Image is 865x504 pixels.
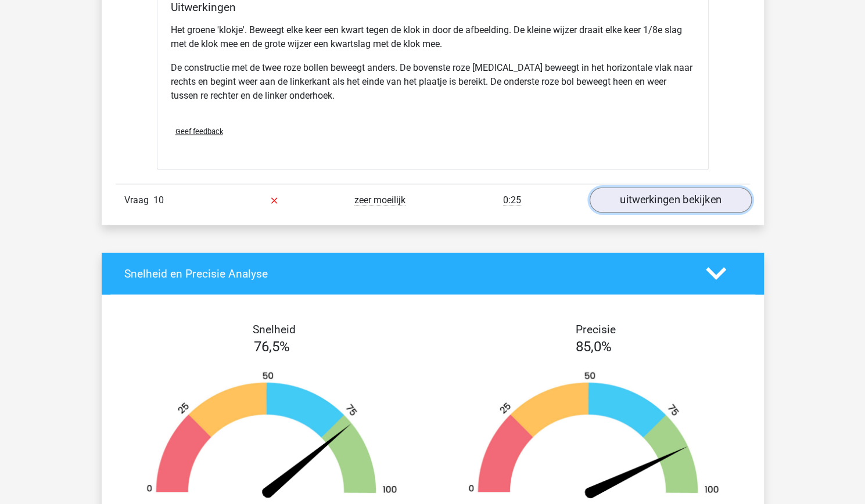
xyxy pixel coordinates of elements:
p: Het groene 'klokje'. Beweegt elke keer een kwart tegen de klok in door de afbeelding. De kleine w... [171,23,695,51]
span: zeer moeilijk [354,194,405,206]
img: 85.c8310d078360.png [450,370,737,503]
a: uitwerkingen bekijken [589,187,751,213]
img: 77.f5bf38bee179.png [128,370,415,503]
span: Vraag [124,193,153,207]
span: 10 [153,194,164,205]
span: 85,0% [576,338,612,354]
h4: Uitwerkingen [171,1,695,14]
span: 76,5% [254,338,290,354]
p: De constructie met de twee roze bollen beweegt anders. De bovenste roze [MEDICAL_DATA] beweegt in... [171,60,695,102]
h4: Precisie [446,322,746,336]
span: Geef feedback [175,127,223,135]
h4: Snelheid en Precisie Analyse [124,267,688,280]
span: 0:25 [503,194,521,206]
h4: Snelheid [124,322,424,336]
